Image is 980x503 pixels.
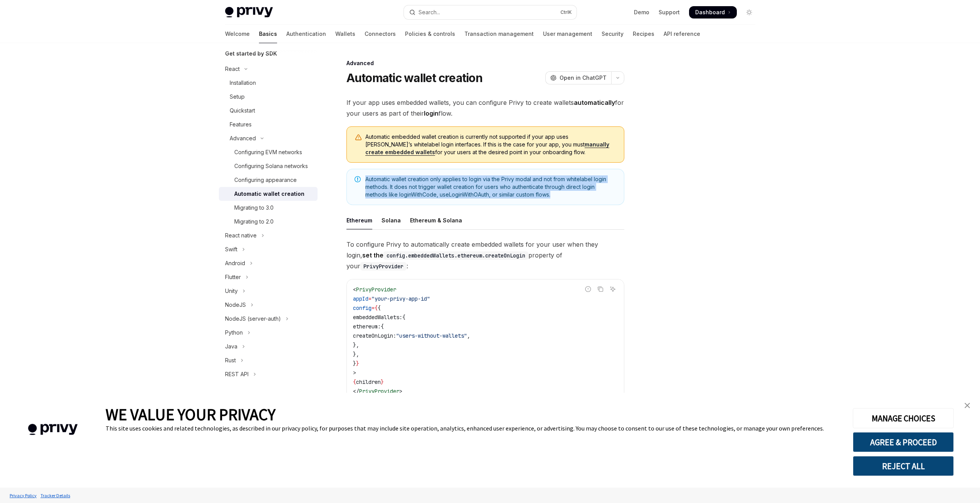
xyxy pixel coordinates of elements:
[633,25,654,43] a: Recipes
[234,217,274,226] div: Migrating to 2.0
[219,284,318,298] button: Toggle Unity section
[659,8,680,16] a: Support
[346,239,624,271] span: To configure Privy to automatically create embedded wallets for your user when they login, proper...
[225,7,273,18] img: light logo
[419,8,440,17] div: Search...
[219,215,318,229] a: Migrating to 2.0
[405,25,455,43] a: Policies & controls
[353,351,359,358] span: },
[219,173,318,187] a: Configuring appearance
[234,175,297,185] div: Configuring appearance
[225,273,241,282] div: Flutter
[219,131,318,145] button: Toggle Advanced section
[219,159,318,173] a: Configuring Solana networks
[365,175,616,199] span: Automatic wallet creation only applies to login via the Privy modal and not from whitelabel login...
[286,25,326,43] a: Authentication
[353,314,402,321] span: embeddedWallets:
[259,25,277,43] a: Basics
[382,211,401,229] div: Solana
[360,262,407,271] code: PrivyProvider
[219,229,318,242] button: Toggle React native section
[402,314,405,321] span: {
[230,78,256,87] div: Installation
[602,25,624,43] a: Security
[545,71,611,84] button: Open in ChatGPT
[365,25,396,43] a: Connectors
[355,176,361,182] svg: Note
[853,408,954,428] button: MANAGE CHOICES
[353,332,396,339] span: createOnLogin:
[560,9,572,15] span: Ctrl K
[355,134,362,141] svg: Warning
[346,71,482,85] h1: Automatic wallet creation
[381,323,384,330] span: {
[424,109,439,117] strong: login
[560,74,607,82] span: Open in ChatGPT
[225,328,243,337] div: Python
[225,300,246,310] div: NodeJS
[356,360,359,367] span: }
[689,6,737,19] a: Dashboard
[335,25,355,43] a: Wallets
[225,370,249,379] div: REST API
[12,413,94,446] img: company logo
[960,398,975,413] a: close banner
[234,161,308,171] div: Configuring Solana networks
[353,369,356,376] span: >
[225,342,237,351] div: Java
[219,187,318,201] a: Automatic wallet creation
[219,270,318,284] button: Toggle Flutter section
[965,403,970,408] img: close banner
[371,295,430,302] span: "your-privy-app-id"
[225,259,245,268] div: Android
[225,231,257,240] div: React native
[383,251,528,260] code: config.embeddedWallets.ethereum.createOnLogin
[359,388,399,395] span: PrivyProvider
[353,323,381,330] span: ethereum:
[378,304,381,311] span: {
[853,456,954,476] button: REJECT ALL
[353,342,359,348] span: },
[234,203,274,212] div: Migrating to 3.0
[664,25,700,43] a: API reference
[353,286,356,293] span: <
[399,388,402,395] span: >
[595,284,605,294] button: Copy the contents from the code block
[225,25,250,43] a: Welcome
[353,304,371,311] span: config
[574,99,615,106] strong: automatically
[353,388,359,395] span: </
[467,332,470,339] span: ,
[225,64,240,74] div: React
[230,120,252,129] div: Features
[853,432,954,452] button: AGREE & PROCEED
[219,367,318,381] button: Toggle REST API section
[371,304,375,311] span: =
[225,245,237,254] div: Swift
[225,286,238,296] div: Unity
[404,5,577,19] button: Open search
[219,118,318,131] a: Features
[353,360,356,367] span: }
[410,211,462,229] div: Ethereum & Solana
[106,404,276,424] span: WE VALUE YOUR PRIVACY
[464,25,534,43] a: Transaction management
[219,90,318,104] a: Setup
[219,312,318,326] button: Toggle NodeJS (server-auth) section
[219,340,318,353] button: Toggle Java section
[230,92,245,101] div: Setup
[381,379,384,385] span: }
[368,295,371,302] span: =
[225,356,236,365] div: Rust
[356,379,381,385] span: children
[375,304,378,311] span: {
[39,489,72,502] a: Tracker Details
[219,242,318,256] button: Toggle Swift section
[106,424,841,432] div: This site uses cookies and related technologies, as described in our privacy policy, for purposes...
[346,211,372,229] div: Ethereum
[346,59,624,67] div: Advanced
[353,295,368,302] span: appId
[8,489,39,502] a: Privacy Policy
[608,284,618,294] button: Ask AI
[353,379,356,385] span: {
